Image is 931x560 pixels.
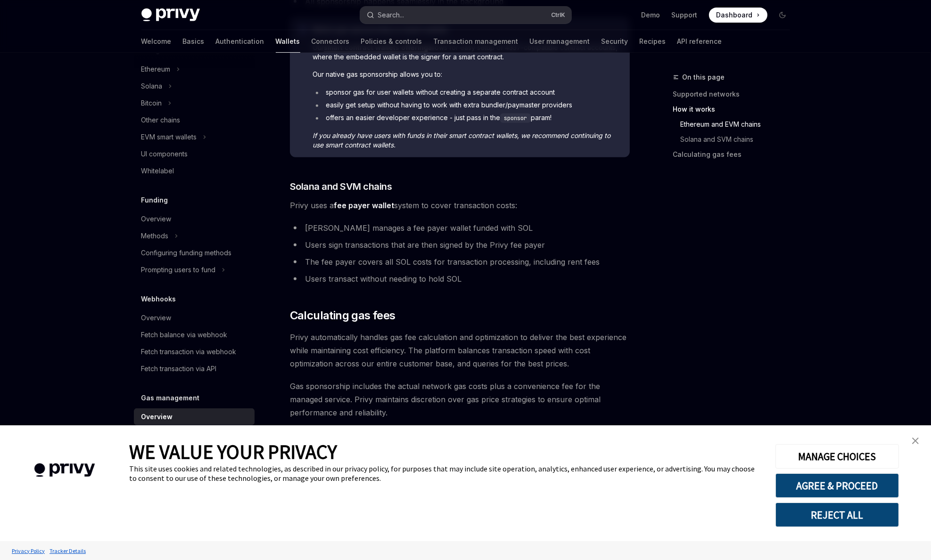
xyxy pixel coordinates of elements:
[141,363,217,374] div: Fetch transaction via API
[141,392,200,404] h5: Gas management
[717,10,753,20] span: Dashboard
[290,199,630,212] span: Privy uses a system to cover transaction costs:
[290,308,395,323] span: Calculating gas fees
[141,8,200,22] img: dark logo
[141,114,181,126] div: Other chains
[673,87,798,102] a: Supported networks
[141,329,228,341] div: Fetch balance via webhook
[134,146,255,162] a: UI components
[276,30,300,53] a: Wallets
[290,221,630,235] li: [PERSON_NAME] manages a fee payer wallet funded with SOL
[681,132,798,147] a: Solana and SVM chains
[642,10,660,20] a: Demo
[683,72,725,83] span: On this page
[775,8,790,23] button: Toggle dark mode
[134,360,255,377] a: Fetch transaction via API
[141,64,171,75] div: Ethereum
[141,411,173,422] div: Overview
[216,30,264,53] a: Authentication
[681,117,798,132] a: Ethereum and EVM chains
[775,444,899,469] button: MANAGE CHOICES
[290,255,630,268] li: The fee payer covers all SOL costs for transaction processing, including rent fees
[141,165,174,177] div: Whitelabel
[141,148,188,160] div: UI components
[129,439,337,464] span: WE VALUE YOUR PRIVACY
[313,131,610,149] em: If you already have users with funds in their smart contract wallets, we recommend continuing to ...
[775,503,899,527] button: REJECT ALL
[360,7,571,24] button: Search...CtrlK
[141,247,232,259] div: Configuring funding methods
[313,113,620,123] li: offers an easier developer experience - just pass in the param!
[290,180,392,193] span: Solana and SVM chains
[313,70,620,79] span: Our native gas sponsorship allows you to:
[183,30,205,53] a: Basics
[334,201,394,210] strong: fee payer wallet
[9,543,47,559] a: Privacy Policy
[677,30,722,53] a: API reference
[313,88,620,97] li: sponsor gas for user wallets without creating a separate contract account
[912,438,919,444] img: close banner
[134,343,255,360] a: Fetch transaction via webhook
[640,30,666,53] a: Recipes
[141,213,172,225] div: Overview
[141,312,172,324] div: Overview
[14,450,115,491] img: company logo
[141,293,176,305] h5: Webhooks
[906,431,925,450] a: close banner
[290,331,630,370] span: Privy automatically handles gas fee calculation and optimization to deliver the best experience w...
[552,11,566,19] span: Ctrl K
[141,264,216,276] div: Prompting users to fund
[312,30,350,53] a: Connectors
[134,211,255,227] a: Overview
[290,272,630,285] li: Users transact without needing to hold SOL
[500,114,531,123] code: sponsor
[673,147,798,162] a: Calculating gas fees
[134,408,255,425] a: Overview
[134,112,255,129] a: Other chains
[141,131,197,143] div: EVM smart wallets
[141,195,168,206] h5: Funding
[313,100,620,110] li: easily get setup without having to work with extra bundler/paymaster providers
[361,30,422,53] a: Policies & controls
[141,97,162,109] div: Bitcoin
[129,464,761,483] div: This site uses cookies and related technologies, as described in our privacy policy, for purposes...
[378,9,404,21] div: Search...
[134,244,255,261] a: Configuring funding methods
[672,10,698,20] a: Support
[134,162,255,179] a: Whitelabel
[134,309,255,326] a: Overview
[141,230,169,242] div: Methods
[47,543,88,559] a: Tracker Details
[709,8,767,23] a: Dashboard
[601,30,628,53] a: Security
[290,238,630,252] li: Users sign transactions that are then signed by the Privy fee payer
[530,30,590,53] a: User management
[141,346,237,357] div: Fetch transaction via webhook
[775,473,899,498] button: AGREE & PROCEED
[141,30,172,53] a: Welcome
[141,81,163,92] div: Solana
[290,380,630,419] span: Gas sponsorship includes the actual network gas costs plus a convenience fee for the managed serv...
[134,326,255,343] a: Fetch balance via webhook
[434,30,519,53] a: Transaction management
[673,102,798,117] a: How it works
